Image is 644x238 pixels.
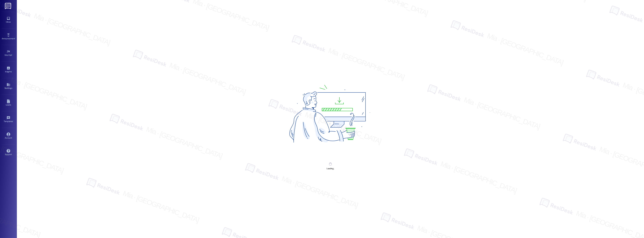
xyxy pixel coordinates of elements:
[2,49,15,58] a: Site Visit •
[5,3,12,9] img: ResiDesk Logo
[2,131,15,141] a: Account
[2,82,15,91] a: Buildings
[2,98,15,108] a: Leads
[2,115,15,124] a: Templates •
[15,37,16,39] span: •
[2,148,15,157] a: Support
[2,65,15,74] a: Insights •
[13,120,13,122] span: •
[12,53,13,56] span: •
[2,16,15,25] a: Inbox
[12,70,12,72] span: •
[327,167,334,170] div: Loading...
